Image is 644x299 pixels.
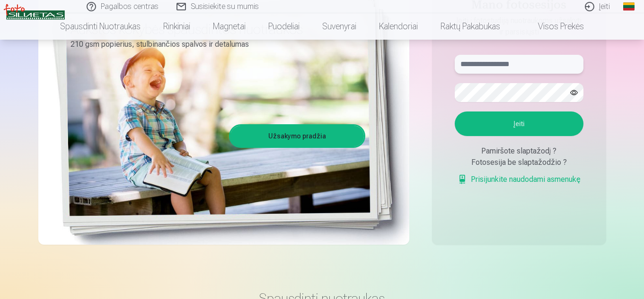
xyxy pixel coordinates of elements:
button: Įeiti [455,111,583,136]
a: Suvenyrai [311,13,368,40]
p: 210 gsm popierius, stulbinančios spalvos ir detalumas [71,38,358,51]
div: Pamiršote slaptažodį ? [455,145,583,157]
a: Kalendoriai [368,13,429,40]
a: Prisijunkite naudodami asmenukę [458,174,581,185]
img: /v3 [4,4,65,20]
div: Fotosesija be slaptažodžio ? [455,157,583,168]
a: Spausdinti nuotraukas [49,13,152,40]
a: Užsakymo pradžia [230,126,364,146]
a: Raktų pakabukas [429,13,512,40]
a: Puodeliai [257,13,311,40]
a: Rinkiniai [152,13,202,40]
a: Visos prekės [512,13,595,40]
a: Magnetai [202,13,257,40]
